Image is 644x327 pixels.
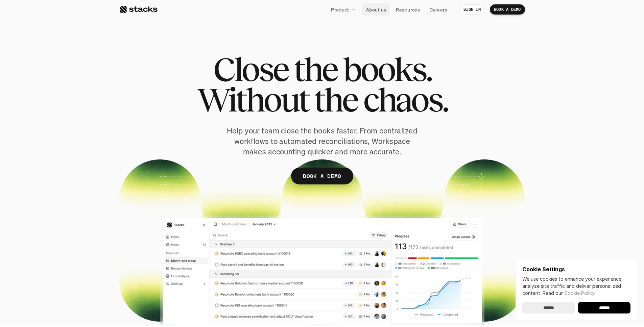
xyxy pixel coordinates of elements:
span: Read our . [543,290,595,296]
p: Careers [430,6,447,13]
p: About us [366,6,386,13]
span: Without [197,84,308,115]
a: BOOK A DEMO [291,168,353,184]
p: Help your team close the books faster. From centralized workflows to automated reconciliations, W... [224,126,420,157]
span: Close [213,54,288,84]
a: Cookie Policy [564,290,594,296]
a: BOOK A DEMO [490,4,525,15]
span: books. [342,54,431,84]
p: We use cookies to enhance your experience, analyze site traffic and deliver personalized content. [522,275,630,297]
p: BOOK A DEMO [494,7,521,12]
a: SIGN IN [459,4,485,15]
a: About us [362,3,390,16]
a: Careers [426,3,451,16]
p: Resources [396,6,420,13]
span: chaos. [363,84,448,115]
p: Product [331,6,349,13]
p: BOOK A DEMO [303,171,341,181]
span: the [293,54,337,84]
a: Privacy Policy [80,129,110,133]
p: SIGN IN [463,7,481,12]
a: Resources [392,3,424,16]
span: the [314,84,357,115]
p: Cookie Settings [522,267,630,272]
